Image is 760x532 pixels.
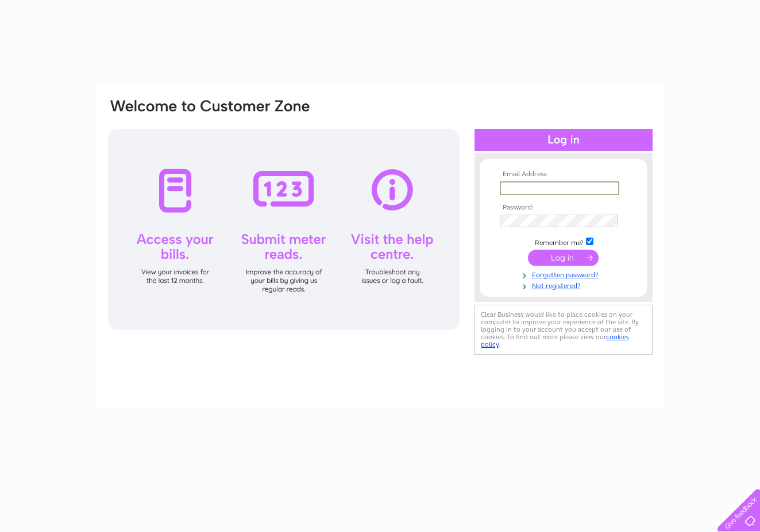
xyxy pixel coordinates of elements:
[481,333,629,348] a: cookies policy
[500,279,630,290] a: Not registered?
[474,305,653,355] div: Clear Business would like to place cookies on your computer to improve your experience of the sit...
[497,204,630,212] th: Password:
[497,236,630,247] td: Remember me?
[497,170,630,178] th: Email Address:
[528,250,599,266] input: Submit
[500,269,630,279] a: Forgotten password?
